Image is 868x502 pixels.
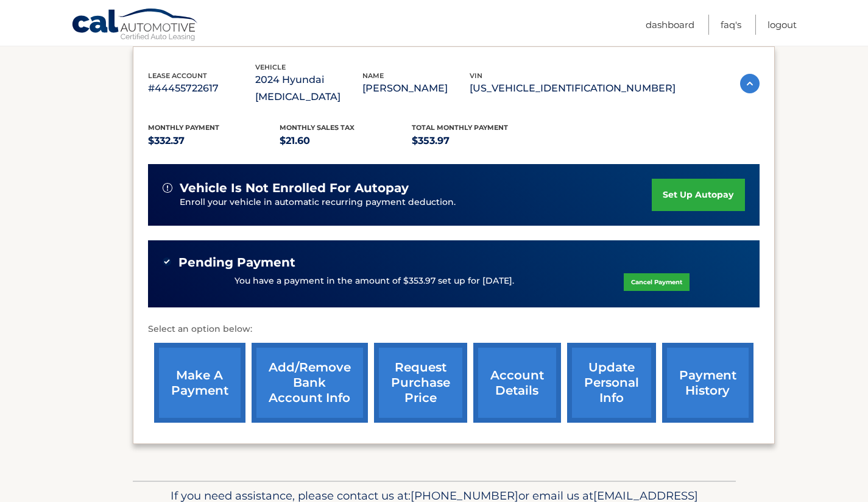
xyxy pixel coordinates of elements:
[148,80,255,97] p: #44455722617
[362,71,384,80] span: name
[280,123,355,132] span: Monthly sales Tax
[235,274,514,288] p: You have a payment in the amount of $353.97 set up for [DATE].
[163,183,172,193] img: alert-white.svg
[470,80,676,97] p: [US_VEHICLE_IDENTIFICATION_NUMBER]
[362,80,470,97] p: [PERSON_NAME]
[252,343,368,423] a: Add/Remove bank account info
[148,322,760,337] p: Select an option below:
[767,15,797,35] a: Logout
[567,343,656,423] a: update personal info
[740,74,760,93] img: accordion-active.svg
[255,63,286,71] span: vehicle
[412,123,508,132] span: Total Monthly Payment
[180,196,652,209] p: Enroll your vehicle in automatic recurring payment deduction.
[652,179,744,211] a: set up autopay
[148,132,280,149] p: $332.37
[470,71,482,80] span: vin
[280,132,412,149] p: $21.60
[374,343,467,423] a: request purchase price
[180,181,409,196] span: vehicle is not enrolled for autopay
[624,273,690,291] a: Cancel Payment
[255,71,362,106] p: 2024 Hyundai [MEDICAL_DATA]
[71,8,199,43] a: Cal Automotive
[473,343,561,423] a: account details
[412,132,544,149] p: $353.97
[646,15,694,35] a: Dashboard
[163,257,171,266] img: check-green.svg
[148,71,207,80] span: lease account
[154,343,245,423] a: make a payment
[148,123,219,132] span: Monthly Payment
[178,255,295,270] span: Pending Payment
[662,343,753,423] a: payment history
[721,15,741,35] a: FAQ's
